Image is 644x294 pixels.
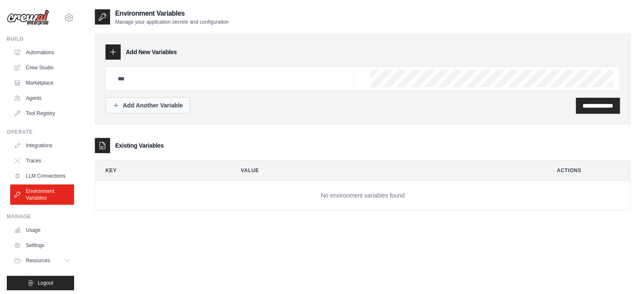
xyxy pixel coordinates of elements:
[10,107,74,120] a: Tool Registry
[26,257,50,264] span: Resources
[10,254,74,267] button: Resources
[7,129,74,135] div: Operate
[105,97,190,113] button: Add Another Variable
[7,213,74,220] div: Manage
[10,223,74,237] a: Usage
[115,141,164,150] h3: Existing Variables
[10,76,74,90] a: Marketplace
[115,8,229,19] h2: Environment Variables
[231,160,540,181] th: Value
[7,36,74,42] div: Build
[10,169,74,183] a: LLM Connections
[10,139,74,152] a: Integrations
[7,276,74,290] button: Logout
[95,160,224,181] th: Key
[113,101,183,110] div: Add Another Variable
[10,239,74,252] a: Settings
[10,154,74,168] a: Traces
[10,184,74,205] a: Environment Variables
[115,19,229,25] p: Manage your application secrets and configuration
[10,91,74,105] a: Agents
[10,61,74,74] a: Crew Studio
[38,280,53,286] span: Logout
[547,160,630,181] th: Actions
[10,46,74,59] a: Automations
[95,181,630,210] td: No environment variables found
[7,10,49,26] img: Logo
[126,48,177,56] h3: Add New Variables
